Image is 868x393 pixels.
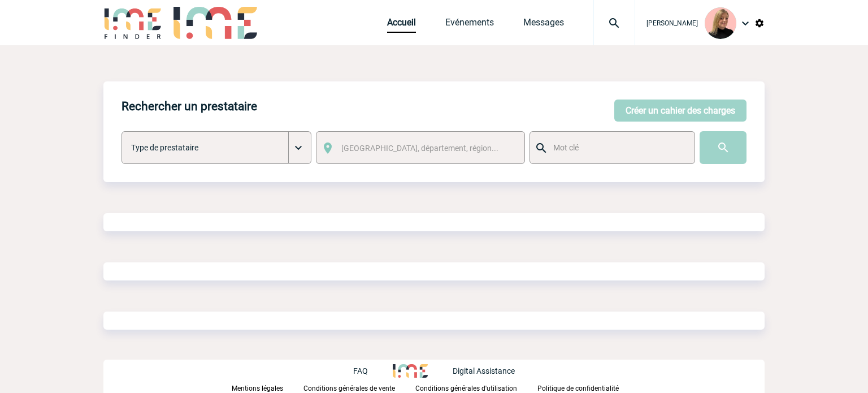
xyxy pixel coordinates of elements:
a: Accueil [387,17,416,33]
span: [GEOGRAPHIC_DATA], département, région... [341,144,498,153]
p: Conditions générales de vente [303,385,395,392]
a: Messages [523,17,564,33]
p: Conditions générales d'utilisation [415,385,517,392]
a: Evénements [445,17,494,33]
p: Digital Assistance [453,366,515,375]
span: [PERSON_NAME] [646,19,698,27]
a: Conditions générales de vente [303,382,415,393]
h4: Rechercher un prestataire [121,100,257,113]
img: 131233-0.png [705,7,736,39]
a: Mentions légales [232,382,303,393]
input: Mot clé [550,140,684,155]
p: FAQ [353,366,368,375]
img: http://www.idealmeetingsevents.fr/ [393,364,428,378]
input: Submit [700,131,747,164]
img: IME-Finder [103,7,162,39]
a: FAQ [353,365,393,375]
a: Conditions générales d'utilisation [415,382,537,393]
p: Mentions légales [232,385,283,392]
p: Politique de confidentialité [537,385,619,392]
a: Politique de confidentialité [537,382,637,393]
